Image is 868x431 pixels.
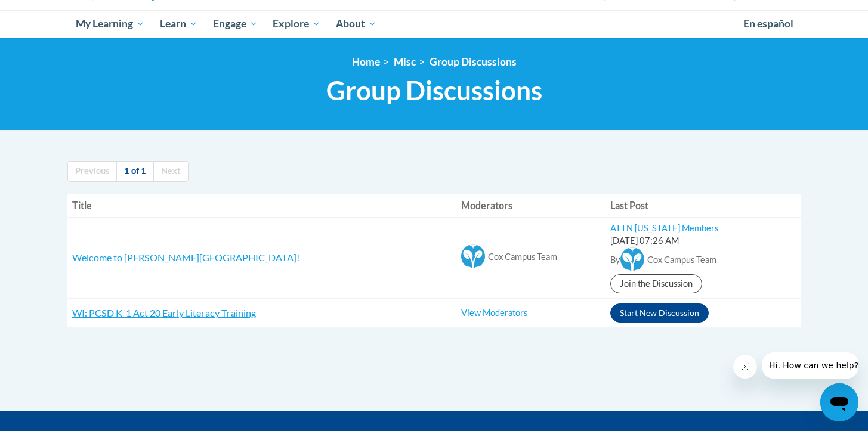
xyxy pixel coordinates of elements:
[152,10,205,38] a: Learn
[820,383,858,421] iframe: Button to launch messaging window
[647,255,716,265] span: Cox Campus Team
[153,161,189,182] a: Next
[76,17,144,31] span: My Learning
[273,17,320,31] span: Explore
[461,308,527,318] a: View Moderators
[160,17,197,31] span: Learn
[461,244,485,268] img: Cox Campus Team
[394,55,416,68] span: Misc
[67,161,801,182] nav: Page navigation col-md-12
[733,355,757,379] iframe: Close message
[67,161,117,182] a: Previous
[72,200,92,211] span: Title
[58,10,810,38] div: Main menu
[205,10,265,38] a: Engage
[610,303,709,323] button: Start New Discussion
[736,11,801,36] a: En español
[610,274,702,293] a: Join the Discussion
[743,17,793,30] span: En español
[762,352,858,379] iframe: Message from company
[72,252,300,263] a: Welcome to [PERSON_NAME][GEOGRAPHIC_DATA]!
[430,55,517,68] a: Group Discussions
[610,235,796,247] div: [DATE] 07:26 AM
[336,17,376,31] span: About
[328,10,384,38] a: About
[620,247,644,271] img: Cox Campus Team
[326,75,542,106] span: Group Discussions
[461,200,512,211] span: Moderators
[352,55,380,68] a: Home
[213,17,258,31] span: Engage
[72,307,256,318] a: WI: PCSD K_1 Act 20 Early Literacy Training
[488,252,557,262] span: Cox Campus Team
[116,161,154,182] a: 1 of 1
[610,255,620,265] span: By
[265,10,328,38] a: Explore
[610,200,648,211] span: Last Post
[610,223,718,233] a: ATTN [US_STATE] Members
[69,10,153,38] a: My Learning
